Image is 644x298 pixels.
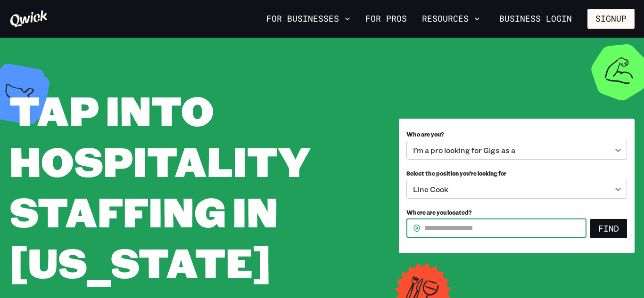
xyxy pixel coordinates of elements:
[418,11,484,27] button: Resources
[406,169,506,177] span: Select the position you’re looking for
[406,180,627,199] div: Line Cook
[263,11,354,27] button: For Businesses
[491,9,580,29] a: Business Login
[406,209,472,216] span: Where are you located?
[9,83,310,289] span: Tap into Hospitality Staffing in [US_STATE]
[406,141,627,160] div: I’m a pro looking for Gigs as a
[587,9,635,29] button: Signup
[590,219,627,239] button: Find
[362,11,411,27] a: For Pros
[406,130,444,138] span: Who are you?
